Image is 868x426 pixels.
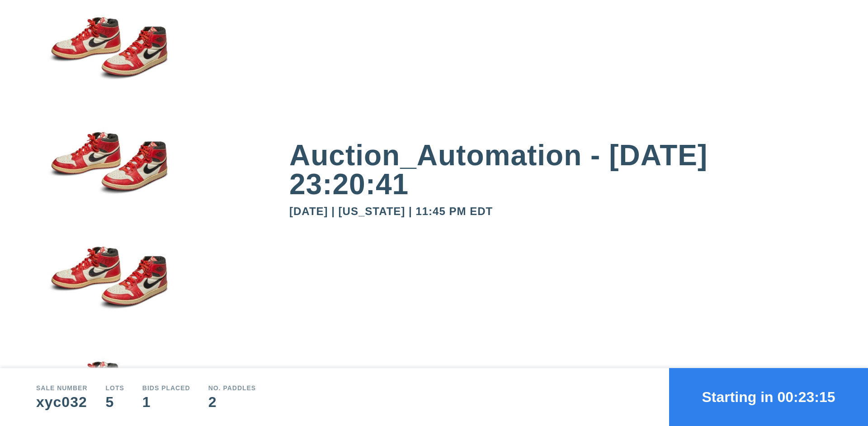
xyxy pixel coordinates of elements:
div: Bids Placed [142,385,190,391]
button: Starting in 00:23:15 [669,368,868,426]
div: 2 [208,395,256,409]
img: small [36,0,181,115]
div: Sale number [36,385,88,391]
img: small [36,230,181,345]
div: Auction_Automation - [DATE] 23:20:41 [289,141,832,199]
div: [DATE] | [US_STATE] | 11:45 PM EDT [289,206,832,217]
img: small [36,115,181,230]
div: No. Paddles [208,385,256,391]
div: 1 [142,395,190,409]
div: Lots [106,385,124,391]
div: 5 [106,395,124,409]
div: xyc032 [36,395,88,409]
